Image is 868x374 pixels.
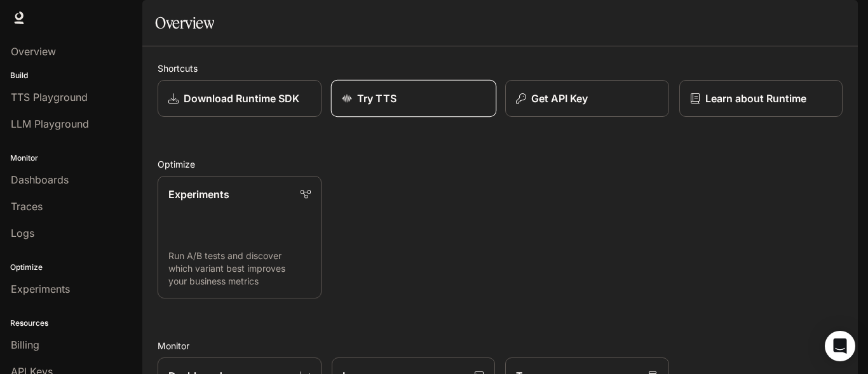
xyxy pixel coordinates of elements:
p: Download Runtime SDK [184,91,299,106]
a: Download Runtime SDK [158,80,322,117]
p: Get API Key [531,91,588,106]
h1: Overview [155,10,214,36]
a: Learn about Runtime [679,80,843,117]
p: Learn about Runtime [705,91,806,106]
h2: Shortcuts [158,62,843,75]
a: Try TTS [330,80,496,117]
p: Experiments [168,187,229,202]
p: Run A/B tests and discover which variant best improves your business metrics [168,250,311,288]
p: Try TTS [357,91,397,106]
h2: Optimize [158,157,843,171]
div: Open Intercom Messenger [825,331,855,361]
button: Get API Key [505,80,669,117]
h2: Monitor [158,339,843,352]
a: ExperimentsRun A/B tests and discover which variant best improves your business metrics [158,176,322,298]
